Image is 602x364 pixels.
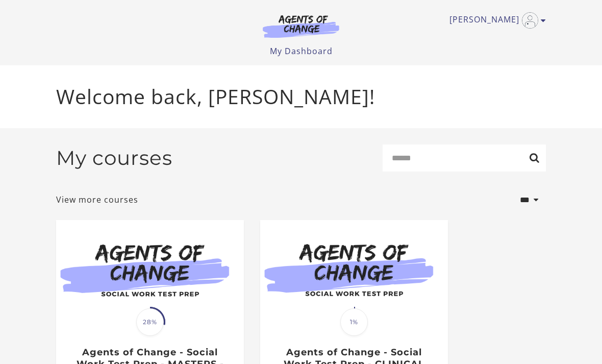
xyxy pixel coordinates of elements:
span: 1% [340,308,368,336]
h2: My courses [56,146,172,170]
a: View more courses [56,193,138,206]
img: Agents of Change Logo [252,14,350,38]
a: Toggle menu [449,12,541,29]
a: My Dashboard [270,45,333,57]
span: 28% [136,308,164,336]
p: Welcome back, [PERSON_NAME]! [56,82,546,112]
